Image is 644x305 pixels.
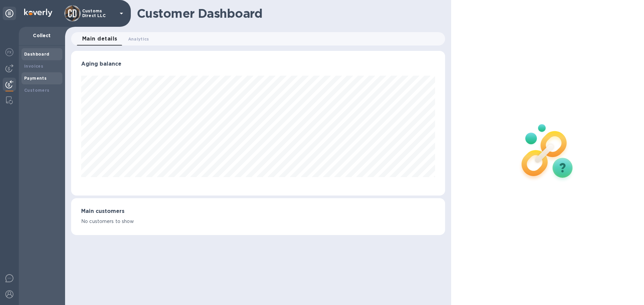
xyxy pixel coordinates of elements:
b: Payments [24,76,47,81]
h1: Customer Dashboard [137,6,440,20]
p: Customs Direct LLC [82,9,116,18]
h3: Aging balance [81,61,435,67]
img: Foreign exchange [5,48,13,56]
p: No customers to show [81,218,435,225]
p: Collect [24,32,60,39]
div: Unpin categories [3,7,16,20]
b: Invoices [24,64,43,69]
img: Logo [24,9,52,17]
b: Customers [24,88,50,93]
b: Dashboard [24,52,50,57]
span: Analytics [128,35,149,43]
span: Main details [82,34,117,44]
h3: Main customers [81,208,435,215]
